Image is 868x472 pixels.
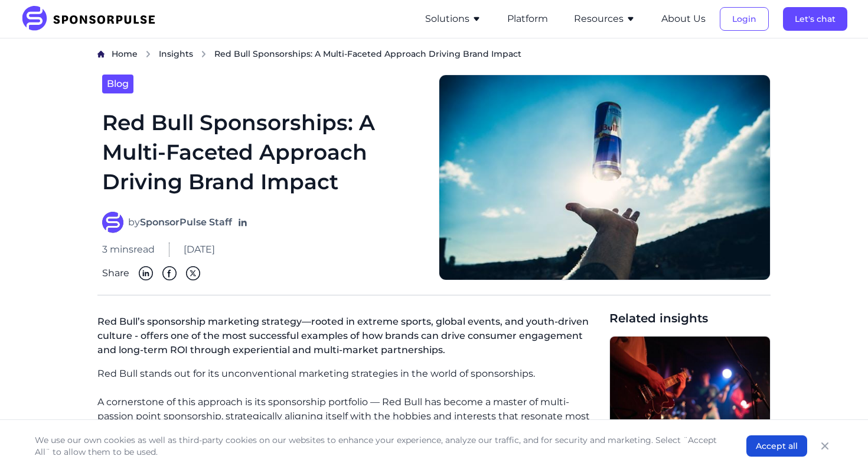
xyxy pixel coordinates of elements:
a: Insights [159,48,193,60]
img: Photo by Luis Domínguez, courtesy of Unsplash [439,75,771,281]
span: Insights [159,49,193,59]
img: Facebook [162,266,177,280]
button: Platform [507,12,548,26]
a: Login [720,14,769,24]
button: About Us [661,12,706,26]
span: Home [112,49,138,59]
a: Follow on LinkedIn [237,216,249,228]
p: We use our own cookies as well as third-party cookies on our websites to enhance your experience,... [35,434,723,458]
img: SponsorPulse Staff [102,212,123,233]
p: Red Bull stands out for its unconventional marketing strategies in the world of sponsorships. [97,367,600,381]
img: Twitter [186,266,200,280]
span: [DATE] [184,243,215,257]
img: Neza Dolmo courtesy of Unsplash [610,337,770,450]
button: Let's chat [783,7,847,31]
span: Share [102,266,129,280]
span: by [128,215,232,229]
strong: SponsorPulse Staff [140,216,232,228]
a: Let's chat [783,14,847,24]
h1: Red Bull Sponsorships: A Multi-Faceted Approach Driving Brand Impact [102,108,425,198]
a: Blog [102,75,133,93]
img: Home [97,50,105,58]
span: 3 mins read [102,243,155,257]
button: Login [720,7,769,31]
img: Linkedin [139,266,153,280]
button: Accept all [746,435,807,457]
a: Home [112,48,138,60]
div: Chat-Widget [809,415,868,472]
span: Related insights [609,310,771,326]
button: Solutions [425,12,481,26]
a: Platform [507,14,548,24]
button: Resources [574,12,635,26]
img: SponsorPulse [21,6,164,32]
span: Red Bull Sponsorships: A Multi-Faceted Approach Driving Brand Impact [214,48,521,60]
img: chevron right [145,50,152,58]
iframe: Chat Widget [809,415,868,472]
img: chevron right [200,50,207,58]
a: About Us [661,14,706,24]
p: Red Bull’s sponsorship marketing strategy—rooted in extreme sports, global events, and youth-driv... [97,310,600,367]
p: A cornerstone of this approach is its sponsorship portfolio — Red Bull has become a master of mul... [97,395,600,438]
